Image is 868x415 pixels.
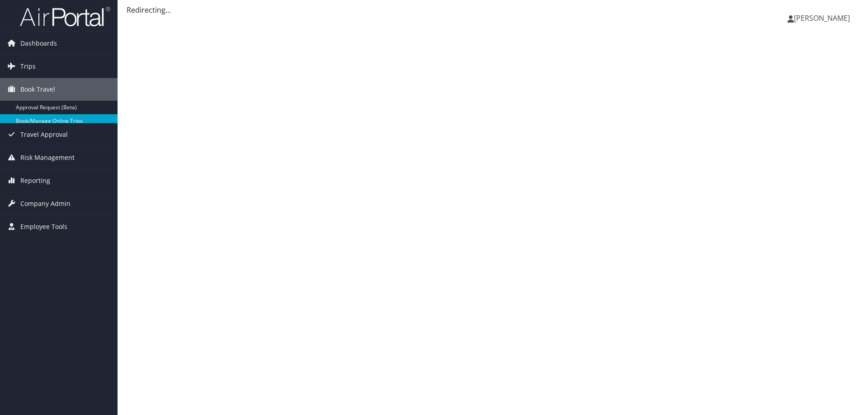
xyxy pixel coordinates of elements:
[20,192,71,215] span: Company Admin
[20,55,36,78] span: Trips
[127,5,859,15] div: Redirecting...
[20,215,67,238] span: Employee Tools
[788,5,859,32] a: [PERSON_NAME]
[20,123,68,146] span: Travel Approval
[20,78,55,101] span: Book Travel
[794,13,850,23] span: [PERSON_NAME]
[20,6,110,27] img: airportal-logo.png
[20,32,57,55] span: Dashboards
[20,169,50,192] span: Reporting
[20,146,75,169] span: Risk Management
